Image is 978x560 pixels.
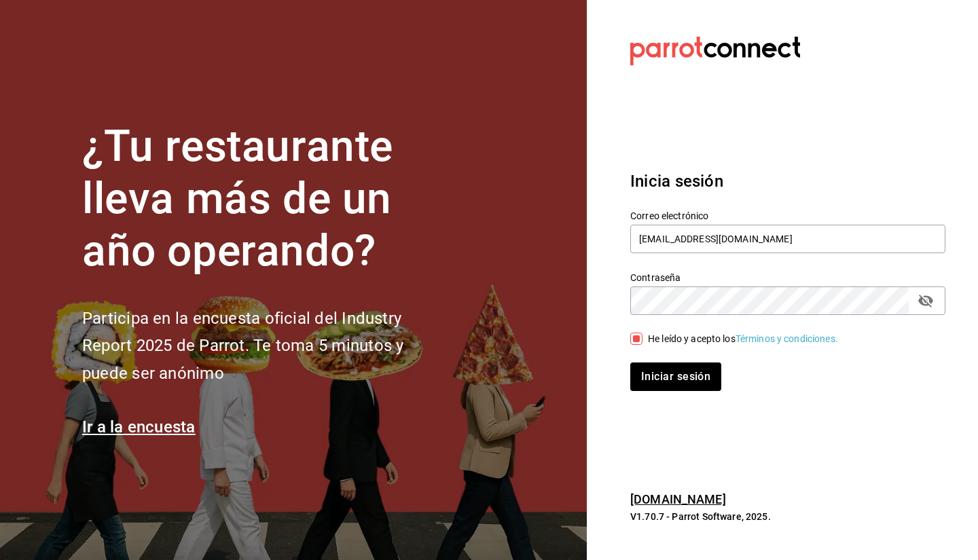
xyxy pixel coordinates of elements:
[630,225,945,253] input: Ingresa tu correo electrónico
[914,289,937,312] button: passwordField
[630,169,945,193] h3: Inicia sesión
[82,305,449,388] h2: Participa en la encuesta oficial del Industry Report 2025 de Parrot. Te toma 5 minutos y puede se...
[82,121,449,277] h1: ¿Tu restaurante lleva más de un año operando?
[630,362,721,391] button: Iniciar sesión
[630,510,945,523] p: V1.70.7 - Parrot Software, 2025.
[630,273,945,282] label: Contraseña
[630,492,726,506] a: [DOMAIN_NAME]
[82,417,196,436] a: Ir a la encuesta
[630,211,945,221] label: Correo electrónico
[736,333,838,344] a: Términos y condiciones.
[648,332,838,346] div: He leído y acepto los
